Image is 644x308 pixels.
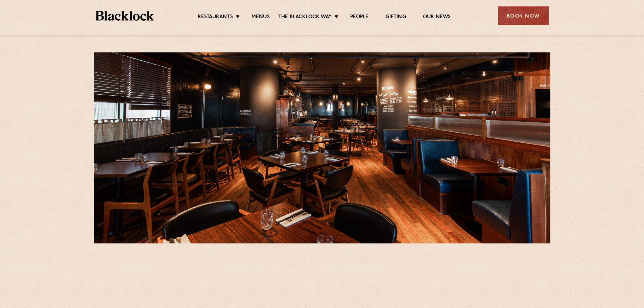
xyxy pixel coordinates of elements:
a: People [350,14,368,21]
a: Our News [423,14,451,21]
a: Gifting [385,14,406,21]
a: The Blacklock Way [278,14,332,21]
img: BL_Textured_Logo-footer-cropped.svg [96,11,154,21]
div: Book Now [498,6,549,25]
a: Menus [252,14,270,21]
a: Restaurants [198,14,233,21]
